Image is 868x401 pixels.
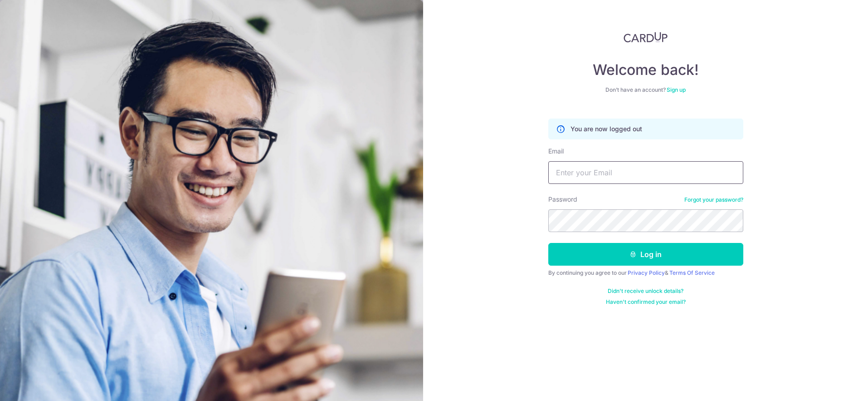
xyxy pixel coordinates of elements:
label: Email [548,147,564,156]
h4: Welcome back! [548,61,743,79]
img: CardUp Logo [624,32,668,43]
a: Forgot your password? [684,196,743,203]
p: You are now logged out [571,124,642,134]
div: Don’t have an account? [548,86,743,94]
a: Privacy Policy [628,269,665,276]
label: Password [548,195,577,204]
a: Didn't receive unlock details? [608,287,683,295]
a: Terms Of Service [669,269,715,276]
input: Enter your Email [548,161,743,184]
a: Haven't confirmed your email? [606,298,686,306]
a: Sign up [667,86,686,93]
button: Log in [548,243,743,266]
div: By continuing you agree to our & [548,269,743,277]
